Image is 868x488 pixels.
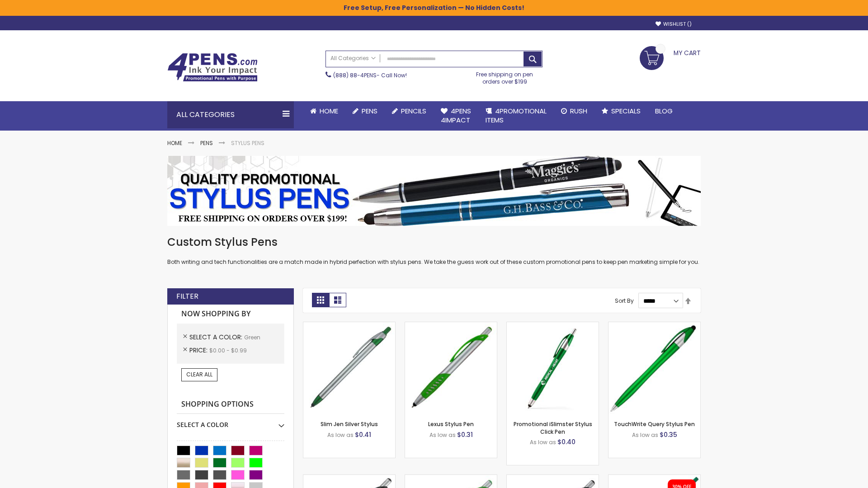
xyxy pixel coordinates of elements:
[181,368,217,381] a: Clear All
[321,420,378,428] a: Slim Jen Silver Stylus
[457,430,473,439] span: $0.31
[200,139,213,147] a: Pens
[244,333,260,341] span: Green
[632,431,658,439] span: As low as
[186,371,212,378] span: Clear All
[656,21,692,28] a: Wishlist
[209,347,247,354] span: $0.00 - $0.99
[167,53,258,82] img: 4Pens Custom Pens and Promotional Products
[507,474,599,482] a: Lexus Metallic Stylus Pen-Green
[467,67,543,85] div: Free shipping on pen orders over $199
[429,431,456,439] span: As low as
[594,101,648,121] a: Specials
[177,305,284,324] strong: Now Shopping by
[507,322,599,414] img: Promotional iSlimster Stylus Click Pen-Green
[609,322,700,329] a: TouchWrite Query Stylus Pen-Green
[486,106,547,125] span: 4PROMOTIONAL ITEMS
[611,106,641,116] span: Specials
[428,420,474,428] a: Lexus Stylus Pen
[660,430,677,439] span: $0.35
[507,322,599,329] a: Promotional iSlimster Stylus Click Pen-Green
[405,322,497,414] img: Lexus Stylus Pen-Green
[401,106,426,116] span: Pencils
[478,101,554,131] a: 4PROMOTIONALITEMS
[514,420,592,435] a: Promotional iSlimster Stylus Click Pen
[333,71,407,79] span: - Call Now!
[405,322,497,329] a: Lexus Stylus Pen-Green
[557,437,576,446] span: $0.40
[167,235,701,249] h1: Custom Stylus Pens
[530,438,556,446] span: As low as
[405,474,497,482] a: Boston Silver Stylus Pen-Green
[385,101,434,121] a: Pencils
[326,51,380,66] a: All Categories
[312,293,329,307] strong: Grid
[231,139,264,147] strong: Stylus Pens
[615,297,634,305] label: Sort By
[177,414,284,429] div: Select A Color
[434,101,478,131] a: 4Pens4impact
[333,71,377,79] a: (888) 88-4PENS
[176,291,198,301] strong: Filter
[330,55,376,62] span: All Categories
[189,333,244,342] span: Select A Color
[441,106,471,125] span: 4Pens 4impact
[554,101,594,121] a: Rush
[614,420,695,428] a: TouchWrite Query Stylus Pen
[570,106,587,116] span: Rush
[303,322,395,329] a: Slim Jen Silver Stylus-Green
[167,101,294,128] div: All Categories
[177,395,284,414] strong: Shopping Options
[609,474,700,482] a: iSlimster II - Full Color-Green
[655,106,673,116] span: Blog
[327,431,354,439] span: As low as
[303,322,395,414] img: Slim Jen Silver Stylus-Green
[303,474,395,482] a: Boston Stylus Pen-Green
[167,156,701,226] img: Stylus Pens
[320,106,338,116] span: Home
[167,139,182,147] a: Home
[648,101,680,121] a: Blog
[362,106,377,116] span: Pens
[609,322,700,414] img: TouchWrite Query Stylus Pen-Green
[303,101,345,121] a: Home
[345,101,385,121] a: Pens
[167,235,701,266] div: Both writing and tech functionalities are a match made in hybrid perfection with stylus pens. We ...
[189,346,209,355] span: Price
[355,430,371,439] span: $0.41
